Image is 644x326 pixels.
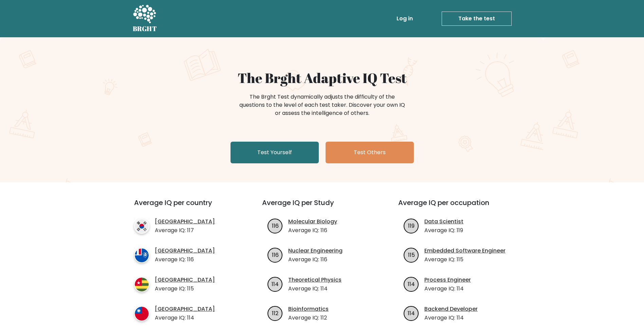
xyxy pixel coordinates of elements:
h3: Average IQ per occupation [398,199,518,215]
text: 114 [272,280,279,288]
img: country [134,277,149,292]
p: Average IQ: 116 [288,256,343,264]
p: Average IQ: 117 [155,226,215,235]
text: 119 [408,222,415,229]
p: Average IQ: 119 [424,226,463,235]
h3: Average IQ per country [134,199,238,215]
p: Average IQ: 112 [288,314,329,322]
a: [GEOGRAPHIC_DATA] [155,276,215,284]
p: Average IQ: 114 [424,314,478,322]
text: 114 [408,309,415,317]
img: country [134,248,149,263]
a: [GEOGRAPHIC_DATA] [155,218,215,226]
img: country [134,306,149,321]
div: The Brght Test dynamically adjusts the difficulty of the questions to the level of each test take... [237,93,407,117]
text: 116 [272,222,279,229]
a: [GEOGRAPHIC_DATA] [155,247,215,255]
p: Average IQ: 115 [155,285,215,293]
p: Average IQ: 116 [288,226,337,235]
p: Average IQ: 116 [155,256,215,264]
h1: The Brght Adaptive IQ Test [157,70,488,86]
a: Backend Developer [424,305,478,313]
img: country [134,219,149,234]
a: Theoretical Physics [288,276,342,284]
a: Test Yourself [231,142,319,163]
p: Average IQ: 115 [424,256,505,264]
a: Take the test [442,12,512,26]
text: 114 [408,280,415,288]
p: Average IQ: 114 [155,314,215,322]
text: 115 [408,251,415,259]
p: Average IQ: 114 [424,285,471,293]
a: Log in [394,12,416,25]
text: 112 [272,309,278,317]
a: Test Others [326,142,414,163]
a: Molecular Biology [288,218,337,226]
a: Process Engineer [424,276,471,284]
a: Data Scientist [424,218,463,226]
p: Average IQ: 114 [288,285,342,293]
a: [GEOGRAPHIC_DATA] [155,305,215,313]
a: Embedded Software Engineer [424,247,505,255]
h5: BRGHT [133,25,157,33]
h3: Average IQ per Study [262,199,382,215]
a: BRGHT [133,3,157,35]
a: Bioinformatics [288,305,329,313]
text: 116 [272,251,279,259]
a: Nuclear Engineering [288,247,343,255]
